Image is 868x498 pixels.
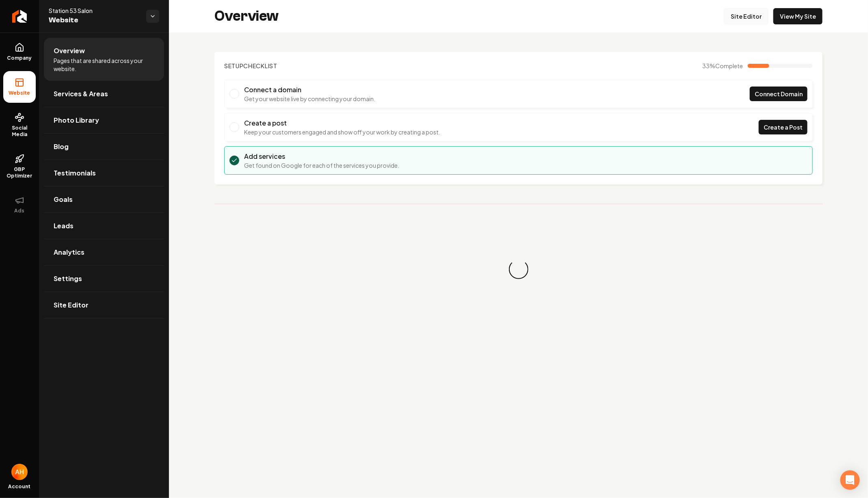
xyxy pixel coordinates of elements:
a: Connect Domain [750,87,807,101]
span: Leads [54,221,74,231]
h3: Connect a domain [244,85,375,95]
a: Photo Library [44,107,164,133]
a: Testimonials [44,160,164,186]
span: Analytics [54,247,84,257]
span: Ads [11,208,28,214]
h2: Overview [214,8,279,24]
a: Social Media [3,106,36,144]
p: Get your website live by connecting your domain. [244,95,375,103]
span: Blog [54,142,69,152]
span: 33 % [702,62,743,70]
span: Station 53 Salon [49,6,140,15]
div: Open Intercom Messenger [840,470,860,490]
span: Settings [54,274,82,284]
span: Site Editor [54,300,89,310]
a: Create a Post [759,120,807,134]
p: Keep your customers engaged and show off your work by creating a post. [244,128,440,136]
button: Ads [3,189,36,221]
a: Services & Areas [44,81,164,107]
a: Leads [44,213,164,239]
span: Company [4,55,35,61]
img: Anthony Hurgoi [11,464,28,480]
span: Photo Library [54,115,99,125]
a: Site Editor [44,292,164,318]
a: View My Site [773,8,823,24]
span: Pages that are shared across your website. [54,56,154,73]
a: Site Editor [724,8,768,24]
span: Goals [54,195,73,204]
span: Create a Post [764,123,803,132]
span: Setup [224,62,244,69]
span: Website [6,90,34,96]
h2: Checklist [224,62,277,70]
span: Overview [54,46,85,56]
img: Rebolt Logo [12,10,27,23]
button: Open user button [11,464,28,480]
div: Loading [508,259,529,280]
a: Company [3,36,36,68]
a: Blog [44,134,164,160]
a: GBP Optimizer [3,147,36,186]
span: Services & Areas [54,89,108,99]
span: Social Media [3,125,36,138]
span: Complete [715,62,743,69]
h3: Create a post [244,118,440,128]
h3: Add services [244,152,399,161]
span: Account [9,483,31,490]
a: Analytics [44,239,164,265]
a: Goals [44,186,164,212]
span: Testimonials [54,168,96,178]
a: Settings [44,266,164,292]
span: Website [49,15,140,26]
span: GBP Optimizer [3,166,36,179]
span: Connect Domain [755,90,803,98]
p: Get found on Google for each of the services you provide. [244,161,399,169]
